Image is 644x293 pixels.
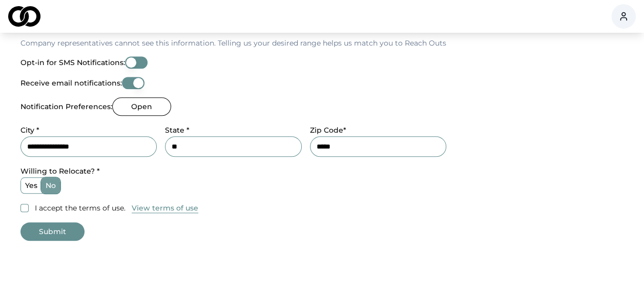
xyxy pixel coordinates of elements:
button: Submit [20,222,85,241]
label: Notification Preferences: [20,103,112,110]
a: View terms of use [132,202,198,214]
label: Willing to Relocate? * [20,166,100,176]
label: no [41,178,60,193]
label: State * [165,125,190,135]
label: Opt-in for SMS Notifications: [20,59,125,66]
button: Open [112,97,171,116]
label: yes [21,178,41,193]
label: I accept the terms of use. [35,203,126,213]
button: View terms of use [132,203,198,213]
label: City * [20,125,39,135]
p: Company representatives cannot see this information. Telling us your desired range helps us match... [20,38,446,48]
img: logo [8,6,40,27]
label: Zip Code* [310,125,346,135]
label: Receive email notifications: [20,79,122,87]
